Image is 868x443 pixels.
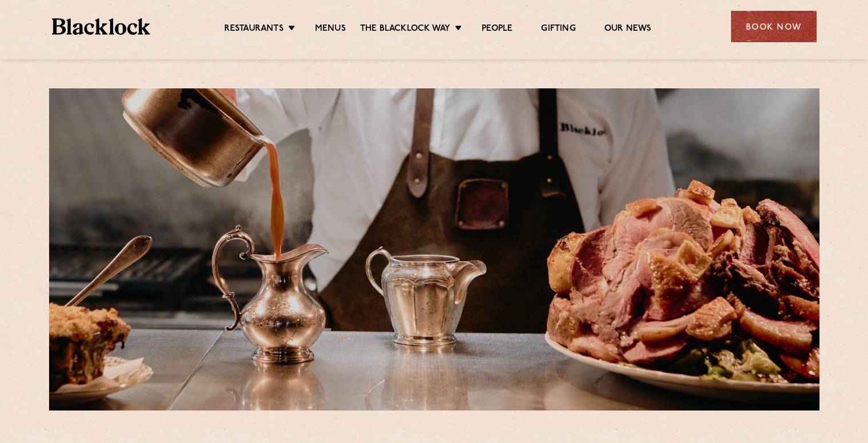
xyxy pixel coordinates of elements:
a: Our News [604,23,652,36]
a: The Blacklock Way [360,23,450,36]
a: Menus [315,23,346,36]
a: Gifting [541,23,575,36]
img: BL_Textured_Logo-footer-cropped.svg [52,18,151,35]
div: Book Now [731,11,817,42]
a: Restaurants [224,23,284,36]
a: People [482,23,512,36]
